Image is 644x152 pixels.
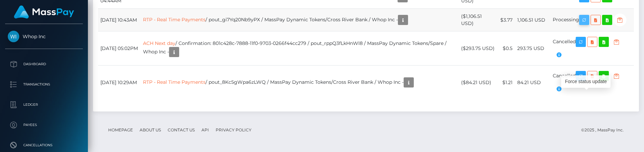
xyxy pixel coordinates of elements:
p: Ledger [8,100,80,110]
td: ($1,106.51 USD) [459,9,497,31]
td: [DATE] 10:29AM [98,66,141,100]
a: RTP - Real Time Payments [143,17,206,23]
td: 1,106.51 USD [515,9,550,31]
a: Transactions [5,76,83,93]
td: ($84.21 USD) [459,66,497,100]
a: Payees [5,117,83,133]
div: © 2025 , MassPay Inc. [581,126,629,134]
td: Processing [550,9,634,31]
a: Dashboard [5,56,83,73]
td: Cancelled [550,66,634,100]
td: $3.77 [498,9,515,31]
td: 84.21 USD [515,66,550,100]
a: API [199,125,212,135]
img: Whop Inc [8,31,19,42]
td: [DATE] 10:43AM [98,9,141,31]
p: Cancellations [8,140,80,150]
img: MassPay Logo [14,5,74,19]
a: About Us [137,125,164,135]
td: $0.5 [498,31,515,66]
a: RTP - Real Time Payments [143,79,206,85]
td: / pout_gi7Yq20Nb9yPX / MassPay Dynamic Tokens/Cross River Bank / Whop Inc - [141,9,459,31]
p: Transactions [8,79,80,90]
a: Ledger [5,96,83,113]
td: / pout_8Kc5gWpa6zLWQ / MassPay Dynamic Tokens/Cross River Bank / Whop Inc - [141,66,459,100]
p: Payees [8,120,80,130]
a: Contact Us [165,125,197,135]
td: / Confirmation: 801c428c-7888-11f0-9703-0266f44cc279 / pout_rppQ3fLkHnWl8 / MassPay Dynamic Token... [141,31,459,66]
td: ($293.75 USD) [459,31,497,66]
td: 293.75 USD [515,31,550,66]
td: Cancelled [550,31,634,66]
td: $1.21 [498,66,515,100]
span: Whop Inc [5,33,83,40]
a: Homepage [105,125,136,135]
div: Force status update [561,75,611,88]
a: ACH Next day [143,40,175,46]
a: Privacy Policy [213,125,254,135]
td: [DATE] 05:02PM [98,31,141,66]
p: Dashboard [8,59,80,69]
